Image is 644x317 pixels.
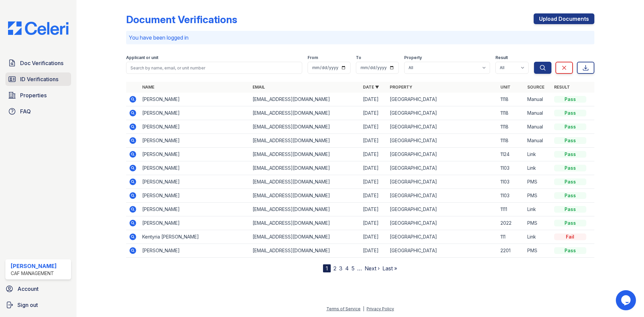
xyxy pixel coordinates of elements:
a: Sign out [3,298,74,312]
td: [GEOGRAPHIC_DATA] [387,189,497,203]
div: Pass [554,206,586,213]
td: [DATE] [360,203,387,216]
td: [DATE] [360,175,387,189]
td: [DATE] [360,216,387,230]
a: Last » [382,265,397,272]
td: 1103 [498,189,525,203]
label: Property [404,55,422,60]
label: From [308,55,318,60]
a: Properties [5,89,71,102]
td: [PERSON_NAME] [140,134,250,148]
td: [DATE] [360,134,387,148]
a: Account [3,282,74,296]
td: 1118 [498,106,525,120]
td: 1118 [498,120,525,134]
a: Date ▼ [363,85,379,90]
a: 2 [333,265,336,272]
div: Pass [554,96,586,103]
span: Doc Verifications [20,59,63,67]
div: 1 [323,264,331,272]
td: Kentyria [PERSON_NAME] [140,230,250,244]
a: FAQ [5,105,71,118]
td: [GEOGRAPHIC_DATA] [387,230,497,244]
td: Manual [525,120,551,134]
td: Manual [525,134,551,148]
a: Email [253,85,265,90]
td: [GEOGRAPHIC_DATA] [387,216,497,230]
td: [DATE] [360,120,387,134]
span: Account [17,285,39,293]
td: [GEOGRAPHIC_DATA] [387,148,497,161]
td: [GEOGRAPHIC_DATA] [387,93,497,106]
td: [PERSON_NAME] [140,244,250,258]
td: 1118 [498,134,525,148]
td: [DATE] [360,106,387,120]
td: [GEOGRAPHIC_DATA] [387,161,497,175]
td: Link [525,161,551,175]
div: Pass [554,165,586,171]
div: [PERSON_NAME] [11,262,57,270]
td: 1103 [498,161,525,175]
td: [DATE] [360,244,387,258]
td: [GEOGRAPHIC_DATA] [387,175,497,189]
span: FAQ [20,107,31,115]
a: Terms of Service [326,306,361,311]
td: PMS [525,175,551,189]
td: [PERSON_NAME] [140,216,250,230]
td: [PERSON_NAME] [140,120,250,134]
td: Link [525,148,551,161]
span: Sign out [17,301,38,309]
td: 1103 [498,175,525,189]
td: 111 [498,230,525,244]
td: [PERSON_NAME] [140,161,250,175]
a: Doc Verifications [5,56,71,70]
a: Name [142,85,154,90]
a: 4 [345,265,349,272]
td: [PERSON_NAME] [140,189,250,203]
label: Applicant or unit [126,55,158,60]
a: Result [554,85,570,90]
span: ID Verifications [20,75,58,83]
div: CAF Management [11,270,57,277]
td: [EMAIL_ADDRESS][DOMAIN_NAME] [250,120,360,134]
span: … [357,264,362,272]
td: [GEOGRAPHIC_DATA] [387,244,497,258]
td: [EMAIL_ADDRESS][DOMAIN_NAME] [250,161,360,175]
td: [PERSON_NAME] [140,203,250,216]
div: Pass [554,247,586,254]
td: [EMAIL_ADDRESS][DOMAIN_NAME] [250,106,360,120]
label: Result [495,55,508,60]
td: [GEOGRAPHIC_DATA] [387,203,497,216]
td: [DATE] [360,230,387,244]
td: 2201 [498,244,525,258]
img: CE_Logo_Blue-a8612792a0a2168367f1c8372b55b34899dd931a85d93a1a3d3e32e68fde9ad4.png [3,21,74,35]
a: Source [527,85,544,90]
td: 1111 [498,203,525,216]
a: ID Verifications [5,72,71,86]
td: 2022 [498,216,525,230]
td: [EMAIL_ADDRESS][DOMAIN_NAME] [250,93,360,106]
td: [DATE] [360,189,387,203]
a: Property [390,85,412,90]
td: [PERSON_NAME] [140,148,250,161]
p: You have been logged in [129,34,592,42]
div: Pass [554,110,586,116]
td: [PERSON_NAME] [140,106,250,120]
a: 5 [352,265,355,272]
div: Fail [554,233,586,240]
div: Pass [554,137,586,144]
div: Pass [554,151,586,158]
td: [PERSON_NAME] [140,175,250,189]
div: Document Verifications [126,13,237,25]
span: Properties [20,91,47,99]
td: [EMAIL_ADDRESS][DOMAIN_NAME] [250,189,360,203]
td: [EMAIL_ADDRESS][DOMAIN_NAME] [250,175,360,189]
label: To [356,55,361,60]
div: | [363,306,364,311]
div: Pass [554,220,586,226]
a: Upload Documents [534,13,594,24]
div: Pass [554,178,586,185]
td: PMS [525,216,551,230]
a: Next › [365,265,380,272]
td: Link [525,203,551,216]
